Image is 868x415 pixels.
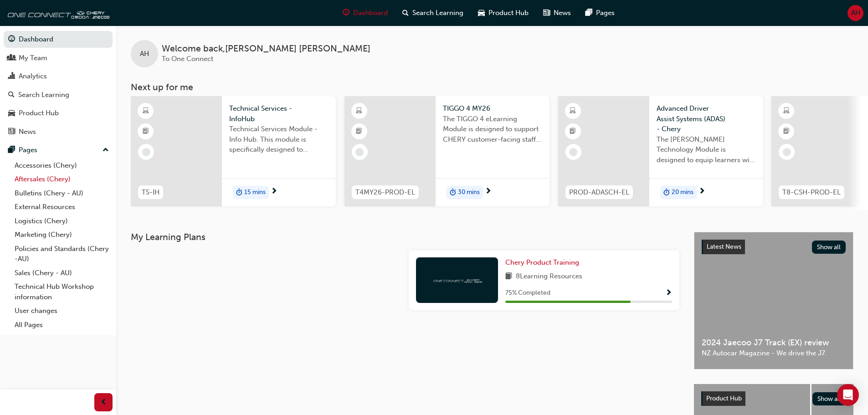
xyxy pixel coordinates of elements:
[4,105,113,122] a: Product Hub
[11,266,113,280] a: Sales (Chery - AU)
[11,242,113,266] a: Policies and Standards (Chery -AU)
[665,287,672,299] button: Show Progress
[353,8,388,18] span: Dashboard
[554,8,571,18] span: News
[402,7,409,19] span: search-icon
[702,348,846,359] span: NZ Autocar Magazine - We drive the J7.
[4,142,113,159] button: Pages
[570,105,576,117] span: learningResourceType_ELEARNING-icon
[837,384,859,406] div: Open Intercom Messenger
[162,44,370,54] span: Welcome back , [PERSON_NAME] [PERSON_NAME]
[229,124,329,155] span: Technical Services Module - Info Hub. This module is specifically designed to address the require...
[412,8,463,18] span: Search Learning
[505,257,583,268] a: Chery Product Training
[569,187,629,198] span: PROD-ADASCH-EL
[558,96,763,206] a: PROD-ADASCH-ELAdvanced Driver Assist Systems (ADAS) - CheryThe [PERSON_NAME] Technology Module is...
[4,50,113,67] a: My Team
[8,72,15,81] span: chart-icon
[19,108,59,118] div: Product Hub
[478,7,485,19] span: car-icon
[851,8,860,18] span: AH
[702,338,846,348] span: 2024 Jaecoo J7 Track (EX) review
[162,55,213,63] span: To One Connect
[271,188,277,196] span: next-icon
[672,187,693,198] span: 20 mins
[586,7,592,19] span: pages-icon
[4,123,113,140] a: News
[8,54,15,62] span: people-icon
[485,188,492,196] span: next-icon
[812,392,847,405] button: Show all
[471,4,536,22] a: car-iconProduct Hub
[657,103,756,134] span: Advanced Driver Assist Systems (ADAS) - Chery
[116,82,868,92] h3: Next up for me
[458,187,480,198] span: 30 mins
[11,159,113,173] a: Accessories (Chery)
[8,128,15,136] span: news-icon
[450,187,456,199] span: duration-icon
[443,114,542,145] span: The TIGGO 4 eLearning Module is designed to support CHERY customer-facing staff with the product ...
[343,7,349,19] span: guage-icon
[131,96,336,206] a: TS-IHTechnical Services - InfoHubTechnical Services Module - Info Hub. This module is specificall...
[812,241,846,254] button: Show all
[11,318,113,332] a: All Pages
[355,187,415,198] span: T4MY26-PROD-EL
[847,5,863,21] button: AH
[11,214,113,228] a: Logistics (Chery)
[701,391,846,406] a: Product HubShow all
[356,126,362,138] span: booktick-icon
[19,145,37,155] div: Pages
[11,200,113,214] a: External Resources
[702,240,846,254] a: Latest NewsShow all
[505,258,579,266] span: Chery Product Training
[18,90,69,100] div: Search Learning
[142,148,150,156] span: learningRecordVerb_NONE-icon
[706,395,742,402] span: Product Hub
[4,29,113,142] button: DashboardMy TeamAnalyticsSearch LearningProduct HubNews
[505,288,550,298] span: 75 % Completed
[663,187,670,199] span: duration-icon
[570,126,576,138] span: booktick-icon
[536,4,578,22] a: news-iconNews
[783,126,790,138] span: booktick-icon
[4,87,113,103] a: Search Learning
[395,4,471,22] a: search-iconSearch Learning
[578,4,622,22] a: pages-iconPages
[488,8,529,18] span: Product Hub
[143,126,149,138] span: booktick-icon
[665,289,672,297] span: Show Progress
[505,271,512,282] span: book-icon
[103,144,109,156] span: up-icon
[355,148,364,156] span: learningRecordVerb_NONE-icon
[356,105,362,117] span: learningResourceType_ELEARNING-icon
[143,105,149,117] span: learningResourceType_ELEARNING-icon
[19,127,36,137] div: News
[8,109,15,118] span: car-icon
[100,397,107,408] span: prev-icon
[516,271,582,282] span: 8 Learning Resources
[11,186,113,200] a: Bulletins (Chery - AU)
[236,187,242,199] span: duration-icon
[4,31,113,48] a: Dashboard
[140,49,149,59] span: AH
[5,4,109,22] img: oneconnect
[8,91,15,99] span: search-icon
[11,228,113,242] a: Marketing (Chery)
[8,36,15,44] span: guage-icon
[543,7,550,19] span: news-icon
[596,8,615,18] span: Pages
[19,71,47,82] div: Analytics
[694,232,853,369] a: Latest NewsShow all2024 Jaecoo J7 Track (EX) reviewNZ Autocar Magazine - We drive the J7.
[335,4,395,22] a: guage-iconDashboard
[4,68,113,85] a: Analytics
[131,232,679,242] h3: My Learning Plans
[142,187,159,198] span: TS-IH
[11,280,113,304] a: Technical Hub Workshop information
[19,53,47,63] div: My Team
[707,243,741,251] span: Latest News
[783,148,791,156] span: learningRecordVerb_NONE-icon
[229,103,329,124] span: Technical Services - InfoHub
[11,304,113,318] a: User changes
[699,188,705,196] span: next-icon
